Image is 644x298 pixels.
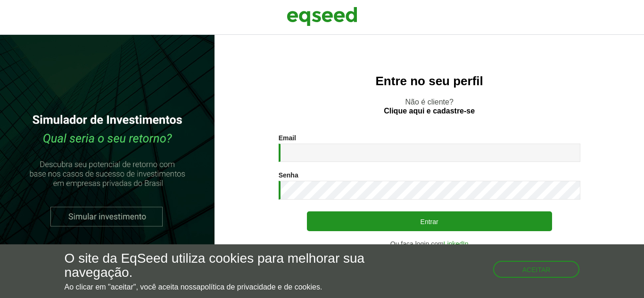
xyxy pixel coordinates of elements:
[279,135,296,141] label: Email
[65,251,374,281] h5: O site da EqSeed utiliza cookies para melhorar sua navegação.
[200,283,320,291] a: política de privacidade e de cookies
[279,241,580,247] div: Ou faça login com
[493,261,580,278] button: Aceitar
[65,282,374,291] p: Ao clicar em "aceitar", você aceita nossa .
[444,241,469,247] a: LinkedIn
[233,74,625,88] h2: Entre no seu perfil
[307,211,552,231] button: Entrar
[233,97,625,115] p: Não é cliente?
[279,172,298,178] label: Senha
[287,5,357,28] img: EqSeed Logo
[384,107,475,115] a: Clique aqui e cadastre-se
